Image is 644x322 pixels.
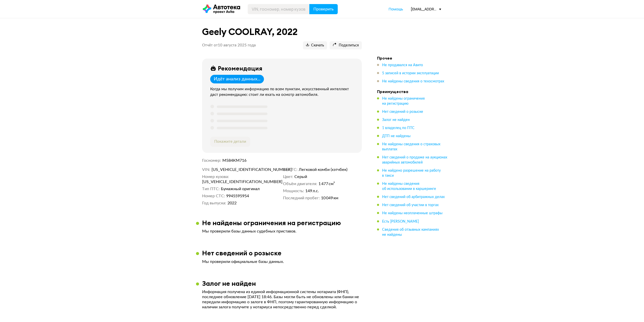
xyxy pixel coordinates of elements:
[382,126,415,130] span: 1 владелец по ПТС
[202,229,362,234] p: Мы проверили базы данных судебных приставов.
[382,63,423,67] span: Не продавался на Авито
[210,137,250,147] button: Покажите детали
[382,71,439,75] span: 5 записей в истории эксплуатации
[382,228,439,237] span: Сведения об отзывных кампаниях не найдены
[377,56,448,61] h4: Прочее
[202,289,362,310] p: Информация получена из единой информационной системы нотариата (ФНП), последнее обновление [DATE]...
[382,118,410,122] span: Залог не найден
[382,134,410,138] span: ДТП не найдены
[202,158,221,163] dt: Госномер
[211,167,270,172] span: [US_VEHICLE_IDENTIFICATION_NUMBER]
[283,188,304,193] dt: Мощность
[283,167,297,172] dt: Тип ТС
[202,167,210,172] dt: VIN
[330,41,362,49] button: Поделиться
[377,89,448,94] h4: Преимущества
[214,140,246,144] span: Покажите детали
[299,167,347,172] span: Легковой комби (хэтчбек)
[294,174,307,179] span: Серый
[382,220,419,223] span: Есть [PERSON_NAME]
[227,201,237,206] span: 2022
[202,174,229,179] dt: Номер кузова
[382,97,425,105] span: Не найдены ограничения на регистрацию
[214,76,260,82] div: Идёт анализ данных...
[303,41,327,49] button: Скачать
[382,211,442,215] span: Не найдены неоплаченные штрафы
[202,219,341,227] h3: Не найдены ограничения на регистрацию
[202,26,362,37] h1: Geely COOLRAY, 2022
[283,195,320,201] dt: Последний пробег
[202,186,220,191] dt: Тип ПТС
[382,156,447,164] span: Нет сведений о продаже на аукционах аварийных автомобилей
[333,43,359,48] span: Поделиться
[202,179,260,184] span: [US_VEHICLE_IDENTIFICATION_NUMBER]
[202,249,281,257] h3: Нет сведений о розыске
[321,195,338,201] span: 10 049 км
[283,174,293,179] dt: Цвет
[309,4,338,14] button: Проверить
[382,203,439,207] span: Нет сведений об участии в торгах
[382,182,436,191] span: Не найдены сведения об использовании в каршеринге
[202,201,226,206] dt: Год выпуска
[202,193,225,199] dt: Номер СТС
[313,7,334,11] span: Проверить
[202,43,256,48] p: Отчёт от 10 августа 2025 года
[382,110,423,114] span: Нет сведений о розыске
[221,186,260,191] span: Бумажный оригинал
[382,195,445,199] span: Нет сведений об арбитражных делах
[226,193,249,199] span: 9945595954
[283,181,317,186] dt: Объём двигателя
[306,43,324,48] span: Скачать
[202,279,256,287] h3: Залог не найден
[318,181,335,186] span: 1 477 см³
[305,188,319,193] span: 149 л.с.
[210,86,356,98] div: Когда мы получим информацию по всем пунктам, искусственный интеллект даст рекомендацию: стоит ли ...
[382,80,444,83] span: Не найдены сведения о техосмотрах
[382,169,441,177] span: Не найдено разрешение на работу в такси
[222,158,246,163] span: М584КМ716
[202,259,362,264] p: Мы проверили официальные базы данных.
[248,4,310,14] input: VIN, госномер, номер кузова
[389,7,403,12] a: Помощь
[382,142,440,151] span: Не найдены сведения о страховых выплатах
[411,7,441,11] div: [EMAIL_ADDRESS][DOMAIN_NAME]
[218,65,262,72] div: Рекомендация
